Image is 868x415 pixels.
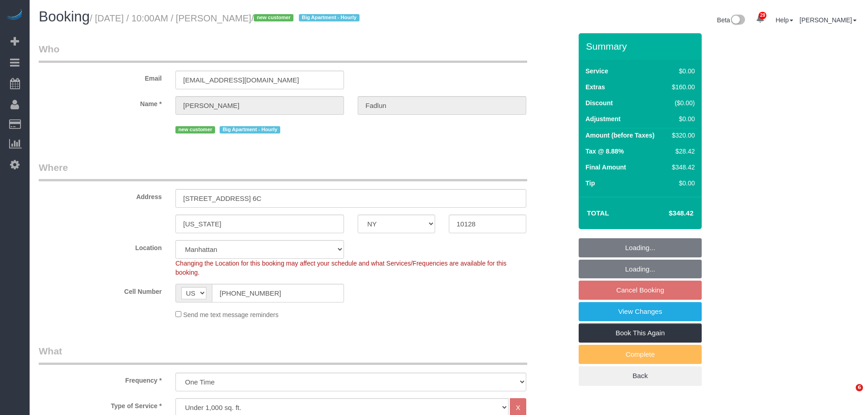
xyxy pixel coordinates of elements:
span: new customer [254,14,293,21]
label: Cell Number [32,284,169,296]
a: [PERSON_NAME] [800,16,857,24]
span: 29 [759,12,766,19]
label: Final Amount [586,163,626,172]
img: Automaid Logo [5,9,24,22]
div: $160.00 [668,82,695,92]
small: / [DATE] / 10:00AM / [PERSON_NAME] [90,13,362,23]
label: Name * [32,96,169,108]
div: $0.00 [668,67,695,76]
label: Frequency * [32,373,169,385]
label: Service [586,67,608,76]
span: 6 [856,384,863,391]
a: Back [579,366,702,385]
input: Cell Number [212,284,344,302]
a: Help [776,16,793,24]
a: Beta [717,16,745,24]
input: City [175,215,344,233]
input: Last Name [358,96,526,115]
legend: What [39,344,527,365]
label: Tax @ 8.88% [586,147,624,156]
label: Address [32,189,169,201]
a: Book This Again [579,323,702,343]
a: View Changes [579,302,702,321]
legend: Who [39,42,527,63]
div: $0.00 [668,114,695,123]
span: / [251,13,362,23]
h3: Summary [586,41,697,51]
label: Email [32,71,169,83]
div: $0.00 [668,179,695,188]
label: Location [32,240,169,252]
span: Big Apartment - Hourly [299,14,360,21]
div: $320.00 [668,131,695,140]
a: 29 [751,9,769,29]
span: Send me text message reminders [183,311,278,318]
span: new customer [175,126,215,133]
img: New interface [730,15,745,26]
div: $28.42 [668,147,695,156]
label: Amount (before Taxes) [586,131,654,140]
span: Booking [39,9,90,25]
input: First Name [175,96,344,115]
label: Tip [586,179,595,188]
div: $348.42 [668,163,695,172]
span: Changing the Location for this booking may affect your schedule and what Services/Frequencies are... [175,260,507,276]
strong: Total [587,209,609,217]
label: Extras [586,82,605,92]
legend: Where [39,161,527,181]
iframe: Intercom live chat [837,384,859,406]
span: Big Apartment - Hourly [220,126,280,133]
h4: $348.42 [642,210,693,217]
input: Email [175,71,344,89]
div: ($0.00) [668,98,695,108]
label: Type of Service * [32,398,169,410]
label: Adjustment [586,114,621,123]
label: Discount [586,98,613,108]
input: Zip Code [449,215,526,233]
